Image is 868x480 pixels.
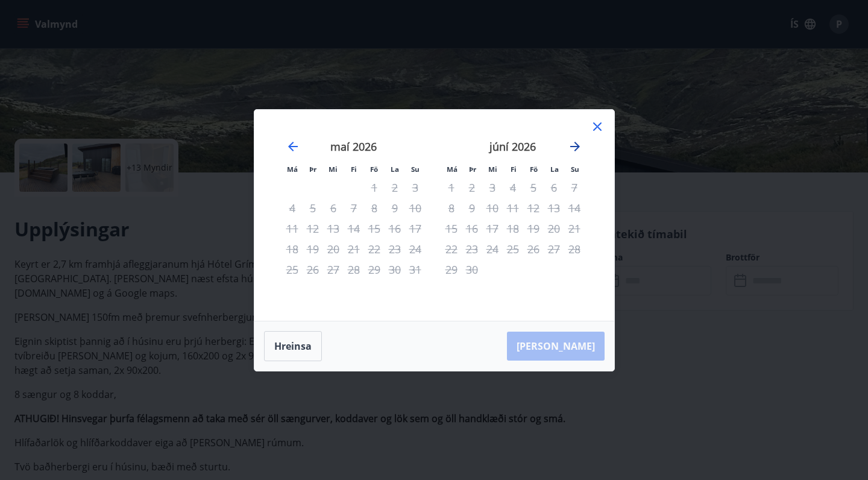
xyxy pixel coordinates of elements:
td: Not available. laugardagur, 27. júní 2026 [544,239,564,259]
td: Not available. föstudagur, 5. júní 2026 [523,177,544,198]
small: Má [287,165,298,174]
td: Not available. þriðjudagur, 12. maí 2026 [303,218,323,239]
td: Not available. þriðjudagur, 19. maí 2026 [303,239,323,259]
td: Not available. miðvikudagur, 17. júní 2026 [482,218,503,239]
td: Not available. föstudagur, 29. maí 2026 [364,259,385,280]
td: Not available. sunnudagur, 3. maí 2026 [405,177,426,198]
small: Su [571,165,579,174]
div: Move forward to switch to the next month. [568,139,582,154]
td: Not available. laugardagur, 30. maí 2026 [385,259,405,280]
small: Þr [309,165,316,174]
td: Not available. föstudagur, 19. júní 2026 [523,218,544,239]
td: Not available. mánudagur, 1. júní 2026 [441,177,462,198]
small: Fö [370,165,378,174]
td: Not available. föstudagur, 1. maí 2026 [364,177,385,198]
td: Not available. þriðjudagur, 5. maí 2026 [303,198,323,218]
td: Not available. sunnudagur, 24. maí 2026 [405,239,426,259]
td: Not available. mánudagur, 25. maí 2026 [282,259,303,280]
td: Not available. þriðjudagur, 9. júní 2026 [462,198,482,218]
td: Not available. fimmtudagur, 21. maí 2026 [344,239,364,259]
td: Not available. sunnudagur, 28. júní 2026 [564,239,585,259]
td: Not available. mánudagur, 4. maí 2026 [282,198,303,218]
small: Fi [511,165,517,174]
td: Not available. þriðjudagur, 30. júní 2026 [462,259,482,280]
td: Not available. laugardagur, 2. maí 2026 [385,177,405,198]
td: Not available. miðvikudagur, 27. maí 2026 [323,259,344,280]
td: Not available. þriðjudagur, 26. maí 2026 [303,259,323,280]
td: Not available. fimmtudagur, 4. júní 2026 [503,177,523,198]
td: Not available. miðvikudagur, 24. júní 2026 [482,239,503,259]
td: Not available. miðvikudagur, 3. júní 2026 [482,177,503,198]
div: Move backward to switch to the previous month. [286,139,300,154]
small: Mi [329,165,338,174]
td: Not available. fimmtudagur, 28. maí 2026 [344,259,364,280]
small: La [550,165,559,174]
td: Not available. laugardagur, 23. maí 2026 [385,239,405,259]
td: Not available. laugardagur, 16. maí 2026 [385,218,405,239]
td: Not available. föstudagur, 12. júní 2026 [523,198,544,218]
td: Not available. laugardagur, 13. júní 2026 [544,198,564,218]
td: Not available. fimmtudagur, 11. júní 2026 [503,198,523,218]
td: Not available. föstudagur, 15. maí 2026 [364,218,385,239]
td: Not available. miðvikudagur, 10. júní 2026 [482,198,503,218]
td: Not available. miðvikudagur, 6. maí 2026 [323,198,344,218]
td: Not available. sunnudagur, 31. maí 2026 [405,259,426,280]
td: Not available. fimmtudagur, 25. júní 2026 [503,239,523,259]
strong: júní 2026 [489,139,536,154]
td: Not available. fimmtudagur, 18. júní 2026 [503,218,523,239]
small: La [391,165,399,174]
td: Not available. mánudagur, 29. júní 2026 [441,259,462,280]
small: Fö [530,165,538,174]
div: Calendar [269,124,600,306]
small: Mi [488,165,497,174]
td: Not available. sunnudagur, 10. maí 2026 [405,198,426,218]
td: Not available. mánudagur, 8. júní 2026 [441,198,462,218]
strong: maí 2026 [330,139,377,154]
td: Not available. mánudagur, 11. maí 2026 [282,218,303,239]
td: Not available. föstudagur, 26. júní 2026 [523,239,544,259]
td: Not available. fimmtudagur, 14. maí 2026 [344,218,364,239]
td: Not available. föstudagur, 8. maí 2026 [364,198,385,218]
td: Not available. miðvikudagur, 20. maí 2026 [323,239,344,259]
td: Not available. mánudagur, 18. maí 2026 [282,239,303,259]
small: Má [447,165,458,174]
td: Not available. laugardagur, 20. júní 2026 [544,218,564,239]
small: Fi [351,165,357,174]
td: Not available. miðvikudagur, 13. maí 2026 [323,218,344,239]
td: Not available. sunnudagur, 7. júní 2026 [564,177,585,198]
td: Not available. laugardagur, 6. júní 2026 [544,177,564,198]
td: Not available. föstudagur, 22. maí 2026 [364,239,385,259]
button: Hreinsa [264,331,322,361]
td: Not available. sunnudagur, 14. júní 2026 [564,198,585,218]
small: Su [411,165,420,174]
td: Not available. þriðjudagur, 23. júní 2026 [462,239,482,259]
td: Not available. sunnudagur, 17. maí 2026 [405,218,426,239]
td: Not available. þriðjudagur, 2. júní 2026 [462,177,482,198]
td: Not available. fimmtudagur, 7. maí 2026 [344,198,364,218]
td: Not available. laugardagur, 9. maí 2026 [385,198,405,218]
td: Not available. sunnudagur, 21. júní 2026 [564,218,585,239]
td: Not available. mánudagur, 15. júní 2026 [441,218,462,239]
td: Not available. mánudagur, 22. júní 2026 [441,239,462,259]
td: Not available. þriðjudagur, 16. júní 2026 [462,218,482,239]
small: Þr [469,165,476,174]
